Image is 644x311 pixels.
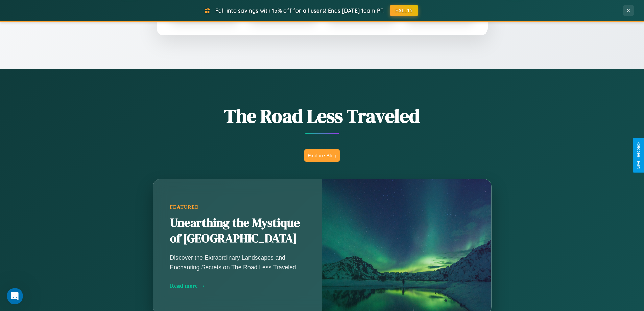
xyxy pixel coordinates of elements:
iframe: Intercom live chat [7,288,23,304]
h2: Unearthing the Mystique of [GEOGRAPHIC_DATA] [170,215,305,246]
button: Explore Blog [304,149,340,162]
div: Read more → [170,282,305,289]
div: Give Feedback [636,142,641,169]
p: Discover the Extraordinary Landscapes and Enchanting Secrets on The Road Less Traveled. [170,253,305,272]
div: Featured [170,204,305,210]
h1: The Road Less Traveled [119,103,525,129]
button: FALL15 [390,5,418,16]
span: Fall into savings with 15% off for all users! Ends [DATE] 10am PT. [215,7,385,14]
